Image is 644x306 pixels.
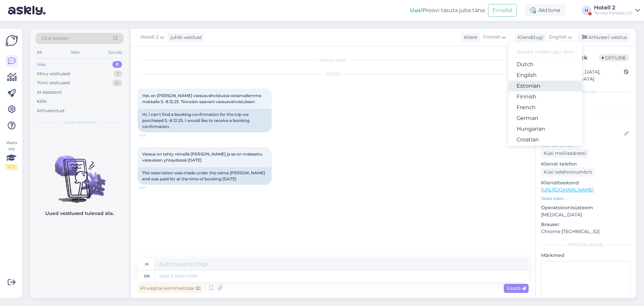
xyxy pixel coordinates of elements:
[37,107,64,114] div: Arhiveeritud
[541,252,631,259] p: Märkmed
[508,59,582,70] a: Dutch
[541,107,631,117] input: Lisa tag
[168,34,202,41] div: juhib vestlust
[594,5,633,10] div: Hotell 2
[461,34,478,41] div: Klient
[483,34,500,41] span: Finnish
[508,113,582,124] a: German
[541,187,594,193] a: [URL][DOMAIN_NAME]
[37,71,70,77] div: Minu vestlused
[410,6,485,14] div: Proovi tasuta juba täna:
[541,149,589,158] div: Küsi meiliaadressi
[508,91,582,102] a: Finnish
[541,204,631,211] p: Operatsioonisüsteem
[138,71,529,77] div: [DATE]
[594,5,640,16] a: Hotell 2Tervise Paradiis OÜ
[69,48,81,57] div: Web
[514,47,577,57] input: Kirjuta, millist tag'i otsid
[107,48,123,57] div: Socials
[541,242,631,248] div: [PERSON_NAME]
[541,161,631,168] p: Kliendi telefon
[45,210,114,217] p: Uued vestlused tulevad siia.
[541,142,631,149] p: Kliendi email
[541,179,631,186] p: Klienditeekond
[37,61,46,68] div: Uus
[508,81,582,91] a: Estonian
[549,34,567,41] span: English
[578,33,630,42] div: Arhiveeri vestlus
[141,34,159,41] span: Hotell 2
[114,71,122,77] div: 1
[594,10,633,16] div: Tervise Paradiis OÜ
[37,98,47,105] div: Kõik
[541,221,631,228] p: Brauser
[541,228,631,235] p: Chrome [TECHNICAL_ID]
[142,93,262,104] span: Hei, en [PERSON_NAME] varausvahvistusta ostamallemme matkalle 5.-8.12.25. Toivoisin saavani varau...
[599,54,629,61] span: Offline
[142,151,263,163] span: Varaus on tehty nimellä [PERSON_NAME] ja se on maksettu varauksen yhteydessä [DATE]
[410,7,423,13] b: Uus!
[515,34,543,41] div: Klienditugi
[138,57,529,63] div: Vestlus algas
[30,143,129,204] img: No chats
[145,259,149,270] div: fi
[543,69,624,83] div: [GEOGRAPHIC_DATA], [GEOGRAPHIC_DATA]
[140,185,165,190] span: 9:27
[5,140,17,170] div: Vaata siia
[541,120,631,127] p: Kliendi nimi
[112,80,122,86] div: 0
[64,119,95,125] span: Uued vestlused
[508,102,582,113] a: French
[5,34,18,47] img: Askly Logo
[506,285,526,291] span: Saada
[42,35,68,42] span: Otsi kliente
[525,4,566,16] div: Aktiivne
[541,168,595,177] div: Küsi telefoninumbrit
[144,270,150,282] div: en
[140,133,165,138] span: 9:26
[541,211,631,218] p: [MEDICAL_DATA]
[5,164,17,170] div: 0 / 3
[488,4,517,17] button: Emailid
[508,134,582,145] a: Croatian
[508,70,582,81] a: English
[138,109,272,132] div: Hi, I can't find a booking confirmation for the trip we purchased 5.-8.12.25. I would like to rec...
[138,167,272,185] div: The reservation was made under the name [PERSON_NAME] and was paid for at the time of booking [DATE]
[112,61,122,68] div: 0
[582,6,591,15] div: H
[37,80,70,86] div: Tiimi vestlused
[541,99,631,106] p: Kliendi tag'id
[37,89,62,96] div: AI Assistent
[541,195,631,202] p: Vaata edasi ...
[541,130,623,137] input: Lisa nimi
[508,124,582,134] a: Hungarian
[138,284,203,293] div: Privaatne kommentaar
[36,48,43,57] div: All
[541,89,631,95] div: Kliendi info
